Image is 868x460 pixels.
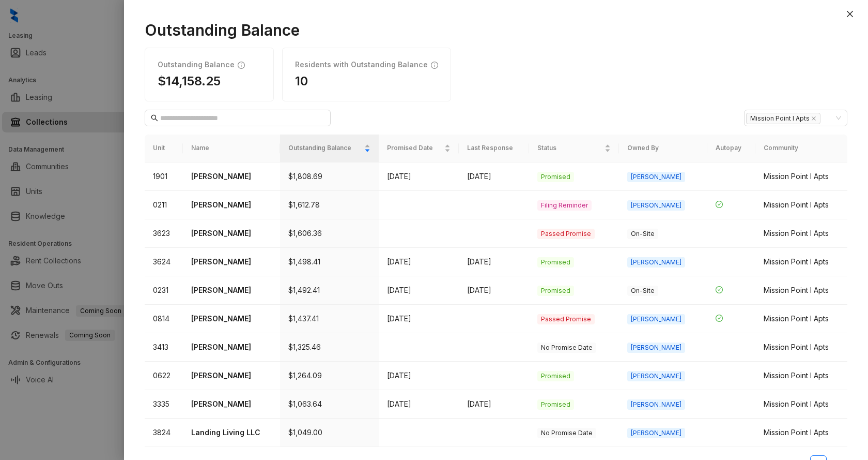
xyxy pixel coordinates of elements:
p: [PERSON_NAME] [191,171,271,182]
th: Name [183,135,280,162]
div: Mission Point I Apts [764,199,839,211]
span: Passed Promise [537,314,595,324]
div: Mission Point I Apts [764,427,839,438]
span: [PERSON_NAME] [627,428,685,438]
td: [DATE] [379,305,458,333]
th: Last Response [459,135,529,162]
td: [DATE] [459,248,529,276]
td: 3335 [145,390,183,419]
span: search [151,114,158,122]
span: [PERSON_NAME] [627,257,685,268]
span: On-Site [627,229,658,239]
td: 3623 [145,219,183,248]
span: [PERSON_NAME] [627,172,685,182]
p: [PERSON_NAME] [191,228,271,239]
th: Community [755,135,847,162]
span: Status [537,143,602,153]
p: [PERSON_NAME] [191,285,271,296]
div: Mission Point I Apts [764,285,839,296]
p: [PERSON_NAME] [191,199,271,211]
td: 3624 [145,248,183,276]
div: Mission Point I Apts [764,342,839,353]
span: Filing Reminder [537,200,592,211]
h1: $14,158.25 [158,73,261,88]
span: [PERSON_NAME] [627,399,685,410]
td: $1,264.09 [280,362,379,390]
th: Autopay [707,135,755,162]
span: Promised [537,172,574,182]
span: No Promise Date [537,343,596,353]
span: check-circle [716,201,723,208]
div: Mission Point I Apts [764,398,839,410]
span: Promised [537,371,574,381]
td: $1,498.41 [280,248,379,276]
td: $1,063.64 [280,390,379,419]
span: Promised [537,399,574,410]
h1: Residents with Outstanding Balance [295,61,428,69]
span: close [811,116,816,121]
p: Landing Living LLC [191,427,271,438]
td: 3413 [145,333,183,362]
span: Passed Promise [537,229,595,239]
span: On-Site [627,286,658,296]
th: Status [529,135,619,162]
span: info-circle [238,61,245,69]
span: [PERSON_NAME] [627,371,685,381]
td: [DATE] [379,362,458,390]
td: [DATE] [459,390,529,419]
p: [PERSON_NAME] [191,256,271,268]
span: [PERSON_NAME] [627,343,685,353]
td: [DATE] [379,276,458,305]
td: 0211 [145,191,183,219]
td: 0814 [145,305,183,333]
td: [DATE] [459,162,529,191]
span: [PERSON_NAME] [627,200,685,211]
td: [DATE] [379,248,458,276]
p: [PERSON_NAME] [191,342,271,353]
div: Mission Point I Apts [764,171,839,182]
td: $1,325.46 [280,333,379,362]
td: $1,492.41 [280,276,379,305]
span: info-circle [431,61,438,69]
th: Owned By [619,135,707,162]
div: Mission Point I Apts [764,313,839,324]
span: Promised [537,286,574,296]
th: Promised Date [379,135,458,162]
td: [DATE] [459,276,529,305]
h1: Outstanding Balance [158,61,235,69]
span: Mission Point I Apts [746,113,820,124]
td: [DATE] [379,390,458,419]
p: [PERSON_NAME] [191,313,271,324]
span: check-circle [716,286,723,293]
div: Mission Point I Apts [764,228,839,239]
div: Mission Point I Apts [764,256,839,268]
td: $1,049.00 [280,419,379,447]
td: 0622 [145,362,183,390]
td: $1,612.78 [280,191,379,219]
td: $1,606.36 [280,219,379,248]
td: $1,437.41 [280,305,379,333]
div: Mission Point I Apts [764,370,839,381]
td: 1901 [145,162,183,191]
th: Unit [145,135,183,162]
span: Promised Date [387,143,442,153]
h1: 10 [295,73,438,88]
p: [PERSON_NAME] [191,398,271,410]
span: Outstanding Balance [288,143,363,153]
span: [PERSON_NAME] [627,314,685,324]
span: Promised [537,257,574,268]
td: 0231 [145,276,183,305]
span: No Promise Date [537,428,596,438]
button: Close [844,8,856,20]
p: [PERSON_NAME] [191,370,271,381]
h1: Outstanding Balance [145,21,847,39]
td: $1,808.69 [280,162,379,191]
td: 3824 [145,419,183,447]
span: check-circle [716,315,723,322]
span: close [846,10,854,18]
td: [DATE] [379,162,458,191]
